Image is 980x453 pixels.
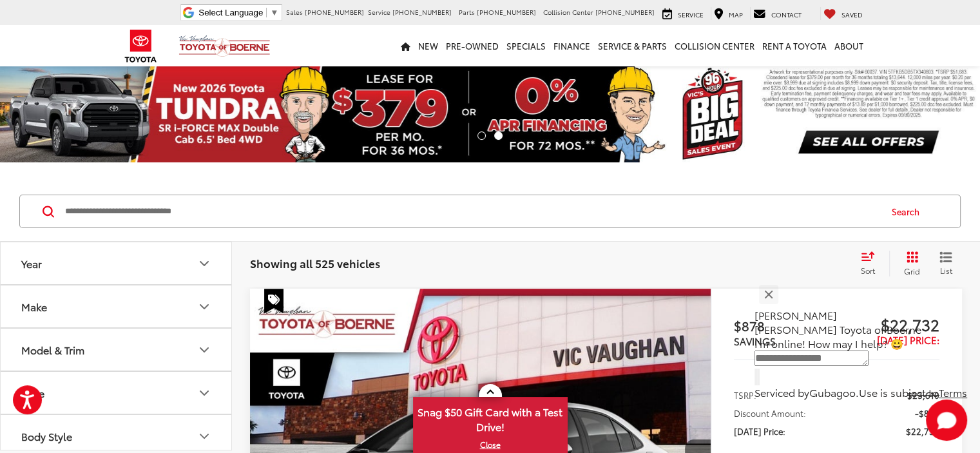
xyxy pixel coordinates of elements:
[836,314,939,334] span: $22,732
[930,251,962,276] button: List View
[368,7,390,17] span: Service
[197,429,212,444] div: Body Style
[503,25,550,66] a: Specials
[459,7,475,17] span: Parts
[270,8,278,17] span: ▼
[21,430,72,442] div: Body Style
[818,348,856,371] button: Less
[904,265,920,276] span: Grid
[477,7,536,17] span: [PHONE_NUMBER]
[21,343,84,356] div: Model & Trim
[889,251,930,276] button: Grid View
[678,10,704,19] span: Service
[906,425,939,438] span: $22,732
[305,7,364,17] span: [PHONE_NUMBER]
[915,407,939,419] span: -$878
[758,25,831,66] a: Rent a Toyota
[178,35,271,57] img: Vic Vaughan Toyota of Boerne
[907,389,939,401] span: $23,610
[734,316,837,335] span: $878
[771,10,802,19] span: Contact
[831,25,867,66] a: About
[117,25,165,67] img: Toyota
[734,334,776,348] span: SAVINGS
[197,342,212,358] div: Model & Trim
[414,25,442,66] a: New
[197,299,212,314] div: Make
[595,7,655,17] span: [PHONE_NUMBER]
[21,257,42,269] div: Year
[939,265,952,276] span: List
[823,354,841,365] span: Less
[21,300,47,313] div: Make
[442,25,503,66] a: Pre-Owned
[64,196,879,227] input: Search by Make, Model, or Keyword
[264,289,283,313] span: Special
[671,25,758,66] a: Collision Center
[734,407,806,419] span: Discount Amount:
[841,10,863,19] span: Saved
[1,329,233,371] button: Model & TrimModel & Trim
[397,25,414,66] a: Home
[197,385,212,401] div: Price
[734,389,756,401] span: TSRP:
[750,7,805,20] a: Contact
[1,285,233,327] button: MakeMake
[659,7,707,20] a: Service
[729,10,743,19] span: Map
[861,265,875,276] span: Sort
[392,7,452,17] span: [PHONE_NUMBER]
[543,7,593,17] span: Collision Center
[877,333,939,347] span: [DATE] Price:
[1,372,233,414] button: PricePrice
[286,7,303,17] span: Sales
[198,8,278,17] a: Select Language​
[414,398,566,438] span: Snag $50 Gift Card with a Test Drive!
[926,400,967,441] svg: Start Chat
[854,251,889,276] button: Select sort value
[1,242,233,284] button: YearYear
[879,195,938,227] button: Search
[197,256,212,271] div: Year
[820,7,866,20] a: My Saved Vehicles
[711,7,746,20] a: Map
[734,425,785,438] span: [DATE] Price:
[198,8,263,17] span: Select Language
[926,400,967,441] button: Toggle Chat Window
[594,25,671,66] a: Service & Parts: Opens in a new tab
[550,25,594,66] a: Finance
[250,255,380,271] span: Showing all 525 vehicles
